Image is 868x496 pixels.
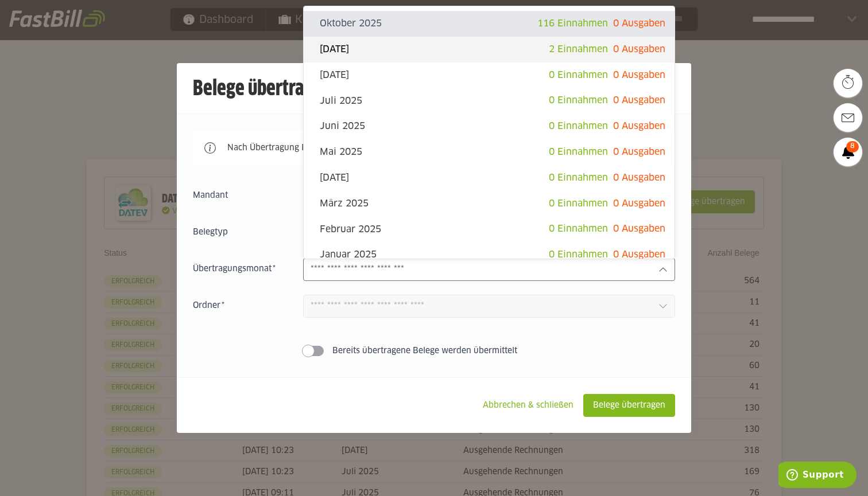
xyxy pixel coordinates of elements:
[613,96,665,105] span: 0 Ausgaben
[549,250,608,259] span: 0 Einnahmen
[304,11,675,37] sl-option: Oktober 2025
[613,147,665,157] span: 0 Ausgaben
[549,224,608,233] span: 0 Einnahmen
[549,147,608,157] span: 0 Einnahmen
[304,114,675,139] sl-option: Juni 2025
[846,141,859,153] span: 8
[549,96,608,105] span: 0 Einnahmen
[549,71,608,80] span: 0 Einnahmen
[613,224,665,233] span: 0 Ausgaben
[549,173,608,182] span: 0 Einnahmen
[613,173,665,182] span: 0 Ausgaben
[304,242,675,268] sl-option: Januar 2025
[304,191,675,217] sl-option: März 2025
[304,37,675,63] sl-option: [DATE]
[537,19,608,28] span: 116 Einnahmen
[304,88,675,114] sl-option: Juli 2025
[549,45,608,54] span: 2 Einnahmen
[549,122,608,131] span: 0 Einnahmen
[473,394,583,417] sl-button: Abbrechen & schließen
[613,71,665,80] span: 0 Ausgaben
[193,345,675,357] sl-switch: Bereits übertragene Belege werden übermittelt
[613,122,665,131] span: 0 Ausgaben
[613,199,665,208] span: 0 Ausgaben
[613,250,665,259] span: 0 Ausgaben
[613,45,665,54] span: 0 Ausgaben
[549,199,608,208] span: 0 Einnahmen
[778,462,857,490] iframe: Öffnet ein Widget, in dem Sie weitere Informationen finden
[583,394,675,417] sl-button: Belege übertragen
[304,165,675,191] sl-option: [DATE]
[834,138,862,166] a: 8
[613,19,665,28] span: 0 Ausgaben
[304,216,675,242] sl-option: Februar 2025
[304,63,675,88] sl-option: [DATE]
[304,139,675,165] sl-option: Mai 2025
